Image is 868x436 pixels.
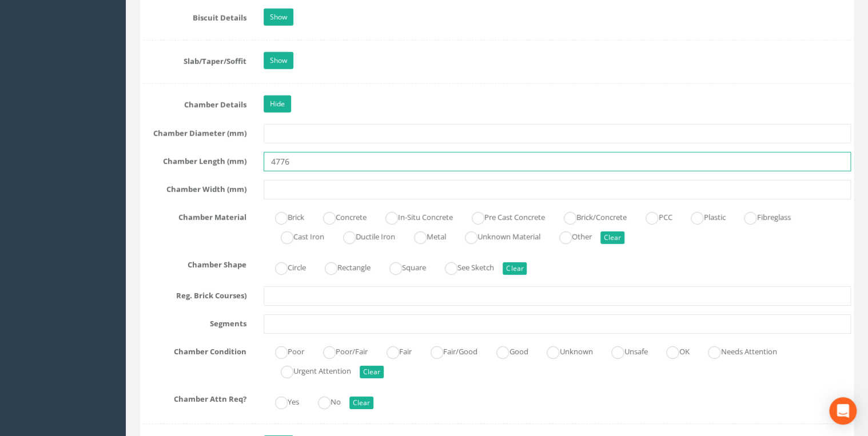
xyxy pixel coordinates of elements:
[375,342,412,359] label: Fair
[134,255,255,270] label: Chamber Shape
[378,258,426,275] label: Square
[485,342,528,359] label: Good
[134,152,255,167] label: Chamber Length (mm)
[264,208,304,225] label: Brick
[134,208,255,223] label: Chamber Material
[134,180,255,195] label: Chamber Width (mm)
[600,342,647,359] label: Unsafe
[634,208,672,225] label: PCC
[655,342,689,359] label: OK
[313,258,371,275] label: Rectangle
[269,227,324,244] label: Cast Iron
[460,208,545,225] label: Pre Cast Concrete
[134,9,255,23] label: Biscuit Details
[349,397,373,409] button: Clear
[264,95,291,113] a: Hide
[264,393,299,409] label: Yes
[403,227,446,244] label: Metal
[134,52,255,67] label: Slab/Taper/Soffit
[360,366,384,378] button: Clear
[548,227,592,244] label: Other
[552,208,627,225] label: Brick/Concrete
[134,286,255,301] label: Reg. Brick Courses)
[134,124,255,139] label: Chamber Diameter (mm)
[134,314,255,329] label: Segments
[503,262,527,275] button: Clear
[600,231,624,244] button: Clear
[134,390,255,405] label: Chamber Attn Req?
[312,342,368,359] label: Poor/Fair
[453,227,540,244] label: Unknown Material
[535,342,592,359] label: Unknown
[696,342,777,359] label: Needs Attention
[264,52,293,69] a: Show
[264,258,306,275] label: Circle
[679,208,725,225] label: Plastic
[332,227,395,244] label: Ductile Iron
[306,393,341,409] label: No
[134,342,255,357] label: Chamber Condition
[264,9,293,26] a: Show
[419,342,477,359] label: Fair/Good
[732,208,790,225] label: Fibreglass
[134,95,255,110] label: Chamber Details
[374,208,453,225] label: In-Situ Concrete
[829,397,857,425] div: Open Intercom Messenger
[312,208,367,225] label: Concrete
[264,342,304,359] label: Poor
[433,258,494,275] label: See Sketch
[269,362,351,378] label: Urgent Attention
